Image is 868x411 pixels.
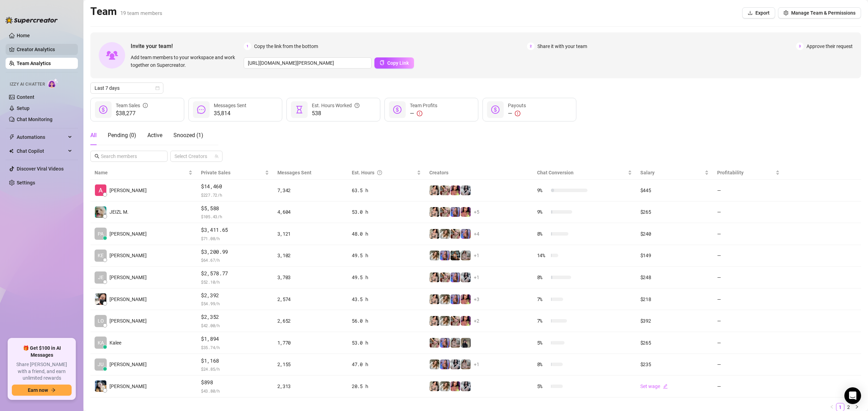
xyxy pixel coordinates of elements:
[440,229,450,239] img: Paige
[440,272,450,282] img: Anna
[352,169,415,176] div: Est. Hours
[201,170,230,175] span: Private Sales
[98,230,104,238] span: PA
[461,338,471,348] img: Anna
[244,42,251,50] span: 1
[640,384,668,389] a: Set wageedit
[98,317,104,325] span: LO
[515,111,520,116] span: exclamation-circle
[201,365,269,372] span: $ 24.85 /h
[430,229,439,239] img: Jenna
[537,170,574,175] span: Chat Conversion
[155,86,160,90] span: calendar
[201,256,269,263] span: $ 64.67 /h
[417,111,422,116] span: exclamation-circle
[17,166,64,172] a: Discover Viral Videos
[90,5,162,18] h2: Team
[374,57,414,69] button: Copy Link
[109,317,147,325] span: [PERSON_NAME]
[713,354,784,376] td: —
[95,293,106,305] img: john kenneth sa…
[17,44,72,55] a: Creator Analytics
[430,251,439,260] img: Paige
[352,230,421,238] div: 48.0 h
[109,274,147,281] span: [PERSON_NAME]
[352,339,421,347] div: 53.0 h
[201,248,269,256] span: $3,200.99
[28,387,48,393] span: Earn now
[277,382,343,390] div: 2,313
[748,10,753,15] span: download
[312,102,359,109] div: Est. Hours Worked
[430,207,439,217] img: Jenna
[461,185,471,195] img: Sadie
[713,245,784,267] td: —
[17,117,52,122] a: Chat Monitoring
[352,208,421,216] div: 53.0 h
[277,317,343,325] div: 2,652
[430,338,439,348] img: Anna
[640,274,709,281] div: $248
[143,102,148,109] span: info-circle
[713,223,784,245] td: —
[352,252,421,259] div: 49.5 h
[277,339,343,347] div: 1,770
[451,338,460,348] img: Daisy
[537,382,548,390] span: 5 %
[537,361,548,368] span: 8 %
[201,213,269,220] span: $ 105.43 /h
[12,385,72,396] button: Earn nowarrow-right
[742,7,775,18] button: Export
[355,102,359,109] span: question-circle
[95,154,99,159] span: search
[508,109,526,118] div: —
[277,274,343,281] div: 3,703
[95,169,187,176] span: Name
[214,154,219,158] span: team
[214,103,246,108] span: Messages Sent
[201,204,269,213] span: $5,588
[352,317,421,325] div: 56.0 h
[9,149,14,153] img: Chat Copilot
[9,134,15,140] span: thunderbolt
[98,361,104,368] span: JU
[537,317,548,325] span: 7 %
[537,295,548,303] span: 7 %
[537,274,548,281] span: 8 %
[95,206,106,218] img: JEIZL MALLARI
[836,403,844,411] a: 1
[461,251,471,260] img: Daisy
[451,251,460,260] img: Ava
[640,361,709,368] div: $235
[277,187,343,194] div: 7,342
[201,235,269,242] span: $ 71.08 /h
[451,272,460,282] img: Ava
[537,187,548,194] span: 9 %
[380,60,384,65] span: copy
[201,300,269,307] span: $ 54.99 /h
[640,230,709,238] div: $240
[713,332,784,354] td: —
[461,229,471,239] img: Ava
[410,109,437,118] div: —
[201,344,269,351] span: $ 35.74 /h
[778,7,861,18] button: Manage Team & Permissions
[116,102,148,109] div: Team Sales
[791,10,855,16] span: Manage Team & Permissions
[201,278,269,285] span: $ 52.10 /h
[713,201,784,223] td: —
[201,322,269,329] span: $ 42.00 /h
[201,335,269,343] span: $1,894
[451,359,460,369] img: Sadie
[640,317,709,325] div: $392
[451,229,460,239] img: Anna
[640,187,709,194] div: $445
[352,382,421,390] div: 20.5 h
[312,109,359,118] span: 538
[98,339,104,347] span: KA
[430,294,439,304] img: Jenna
[640,339,709,347] div: $265
[461,294,471,304] img: GODDESS
[387,60,409,66] span: Copy Link
[109,187,147,194] span: [PERSON_NAME]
